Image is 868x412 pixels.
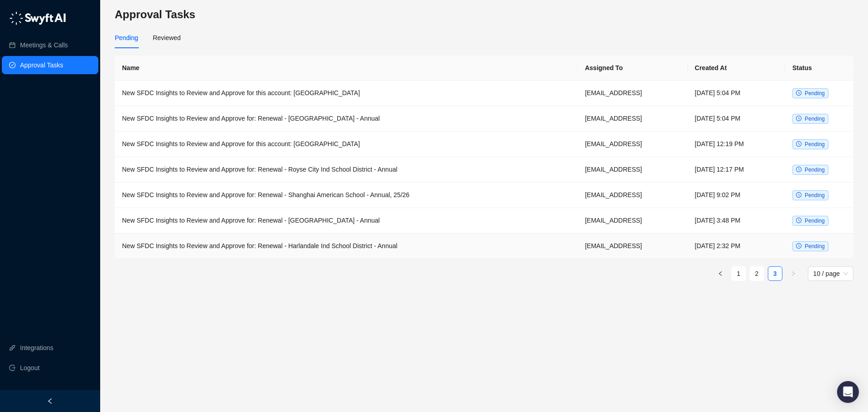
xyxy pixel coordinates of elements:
td: [DATE] 12:19 PM [688,132,785,157]
span: Pending [805,218,825,224]
th: Status [785,56,853,81]
span: Pending [805,116,825,122]
li: 1 [731,266,746,281]
li: Next Page [786,266,801,281]
span: left [47,398,53,404]
th: Created At [688,56,785,81]
li: 2 [750,266,764,281]
span: Logout [20,359,40,377]
th: Assigned To [577,56,687,81]
td: [DATE] 12:17 PM [688,157,785,183]
td: [DATE] 5:04 PM [688,81,785,106]
td: [EMAIL_ADDRESS] [577,106,687,132]
span: Pending [805,90,825,97]
td: [DATE] 3:48 PM [688,208,785,234]
td: [EMAIL_ADDRESS] [577,157,687,183]
td: [EMAIL_ADDRESS] [577,183,687,208]
td: New SFDC Insights to Review and Approve for: Renewal - Royse City Ind School District - Annual [115,157,577,183]
button: right [786,266,801,281]
a: 3 [768,267,782,280]
td: New SFDC Insights to Review and Approve for: Renewal - [GEOGRAPHIC_DATA] - Annual [115,106,577,132]
span: clock-circle [796,141,802,147]
td: New SFDC Insights to Review and Approve for: Renewal - [GEOGRAPHIC_DATA] - Annual [115,208,577,234]
td: New SFDC Insights to Review and Approve for: Renewal - Shanghai American School - Annual, 25/26 [115,183,577,208]
span: clock-circle [796,218,802,223]
th: Name [115,56,577,81]
a: 2 [750,267,764,280]
div: Reviewed [153,33,180,43]
li: 3 [768,266,782,281]
li: Previous Page [713,266,728,281]
span: Pending [805,243,825,249]
a: Meetings & Calls [20,36,68,54]
td: New SFDC Insights to Review and Approve for this account: [GEOGRAPHIC_DATA] [115,81,577,106]
td: [EMAIL_ADDRESS] [577,81,687,106]
td: [EMAIL_ADDRESS] [577,234,687,259]
span: clock-circle [796,116,802,121]
span: clock-circle [796,192,802,198]
span: 10 / page [813,267,848,280]
td: [DATE] 5:04 PM [688,106,785,132]
h3: Approval Tasks [115,7,853,22]
span: Pending [805,141,825,148]
img: logo-05li4sbe.png [9,11,66,25]
span: Pending [805,192,825,198]
a: 1 [732,267,745,280]
td: [EMAIL_ADDRESS] [577,132,687,157]
button: left [713,266,728,281]
span: clock-circle [796,243,802,249]
span: right [791,271,796,276]
span: clock-circle [796,90,802,96]
td: New SFDC Insights to Review and Approve for: Renewal - Harlandale Ind School District - Annual [115,234,577,259]
span: logout [9,365,15,371]
span: left [718,271,723,276]
span: Pending [805,167,825,173]
span: clock-circle [796,167,802,172]
td: [DATE] 2:32 PM [688,234,785,259]
td: New SFDC Insights to Review and Approve for this account: [GEOGRAPHIC_DATA] [115,132,577,157]
a: Integrations [20,339,53,357]
td: [EMAIL_ADDRESS] [577,208,687,234]
div: Pending [115,33,138,43]
a: Approval Tasks [20,56,63,74]
div: Page Size [808,266,853,281]
div: Open Intercom Messenger [837,381,859,403]
td: [DATE] 9:02 PM [688,183,785,208]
